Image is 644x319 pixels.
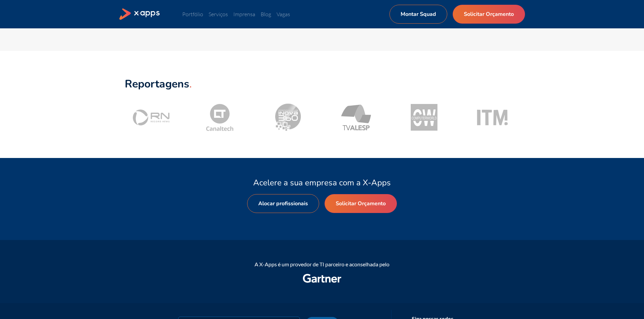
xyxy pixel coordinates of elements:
[247,194,319,213] a: Alocar profissionais
[325,194,397,213] a: Solicitar Orçamento
[182,11,203,18] a: Portfólio
[125,78,192,93] a: Reportagens
[277,11,290,18] a: Vagas
[453,5,525,24] a: Solicitar Orçamento
[209,11,228,18] a: Serviços
[389,5,447,24] a: Montar Squad
[233,11,255,18] a: Imprensa
[119,178,525,187] h4: Acelere a sua empresa com a X-Apps
[119,260,525,268] div: A X-Apps é um provedor de TI parceiro e aconselhada pelo
[125,77,189,91] strong: Reportagens
[261,11,271,18] a: Blog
